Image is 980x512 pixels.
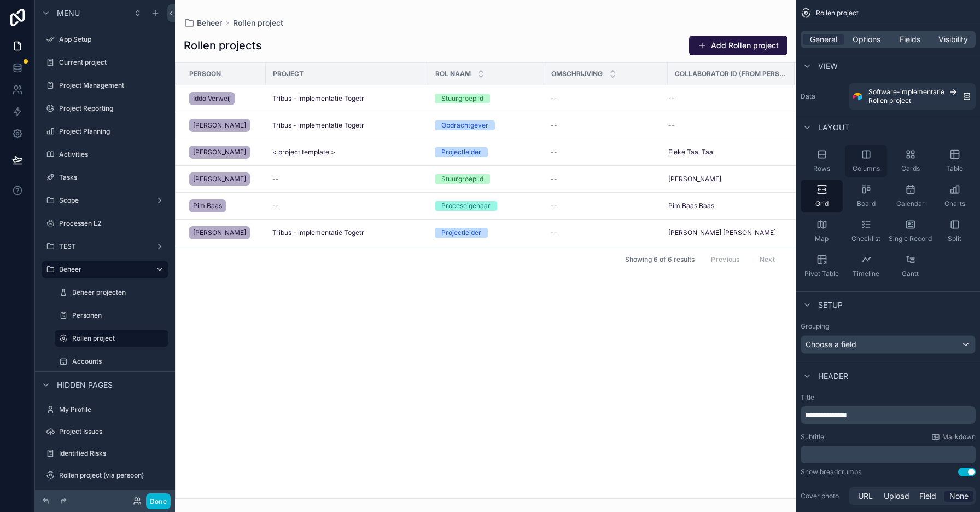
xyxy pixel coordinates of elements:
a: App Setup [42,31,168,48]
span: Header [818,371,848,382]
label: Personen [72,311,166,320]
label: Data [801,92,844,101]
button: Pivot Table [801,250,843,283]
span: Software-implementatie [868,88,944,96]
label: Scope [59,196,151,205]
label: Identified Risks [59,449,166,458]
label: My Profile [59,405,166,414]
a: TEST [42,238,168,255]
span: None [949,491,969,502]
span: Upload [884,491,909,502]
button: Timeline [845,250,887,283]
span: Rollen project [868,96,911,105]
div: Show breadcrumbs [801,468,861,476]
a: Identified Risks [42,445,168,462]
a: Processen L2 [42,215,168,232]
span: Map [815,234,829,243]
div: scrollable content [801,406,976,424]
label: Subtitle [801,433,824,441]
button: Board [845,180,887,212]
button: Calendar [889,180,931,212]
button: Table [934,145,976,177]
button: Map [801,215,843,248]
span: Collaborator ID (from Personen) [675,70,787,78]
button: Checklist [845,215,887,248]
span: Columns [853,164,880,173]
span: Menu [57,8,80,19]
button: Choose a field [801,335,976,354]
span: General [810,34,837,45]
label: Current project [59,58,166,67]
button: Columns [845,145,887,177]
button: Split [934,215,976,248]
label: Accounts [72,357,166,366]
a: Tasks [42,169,168,186]
span: Cards [901,164,920,173]
label: Project Management [59,81,166,90]
div: Choose a field [801,336,975,353]
span: Table [946,164,963,173]
span: Rollen project [816,9,859,18]
span: Omschrijving [551,70,603,78]
a: Rollen project [55,330,168,347]
a: Project Issues [42,423,168,440]
span: Showing 6 of 6 results [625,255,695,264]
span: Fields [900,34,920,45]
label: Processen L2 [59,219,166,228]
a: Project Planning [42,123,168,140]
label: Rollen project (via persoon) [59,471,166,480]
span: Options [853,34,880,45]
label: Project Issues [59,427,166,436]
span: Setup [818,300,843,310]
span: Checklist [851,234,880,243]
span: Rows [813,164,830,173]
label: Title [801,393,976,402]
label: App Setup [59,35,166,44]
button: Gantt [889,250,931,283]
span: Split [948,234,961,243]
label: Project Planning [59,127,166,136]
span: Persoon [189,70,221,78]
span: Rol naam [435,70,471,78]
span: Single Record [889,234,932,243]
a: Scope [42,192,168,209]
button: Cards [889,145,931,177]
label: Tasks [59,173,166,182]
span: URL [858,491,873,502]
span: Markdown [942,433,976,441]
button: Single Record [889,215,931,248]
a: Accounts [55,353,168,370]
span: Calendar [896,199,925,208]
button: Grid [801,180,843,212]
span: Timeline [853,269,879,278]
label: TEST [59,242,151,251]
label: Project Reporting [59,104,166,113]
span: Gantt [902,269,919,278]
span: Field [919,491,936,502]
a: Project Management [42,77,168,94]
a: Personen [55,307,168,324]
span: Hidden pages [57,379,113,390]
a: Current project [42,54,168,71]
img: Airtable Logo [853,92,862,101]
span: Grid [815,199,829,208]
label: Beheer [59,265,147,274]
a: Project Reporting [42,100,168,117]
label: Cover photo [801,492,844,501]
button: Rows [801,145,843,177]
a: Beheer [42,261,168,278]
span: Project [273,70,304,78]
span: Pivot Table [804,269,839,278]
a: Activities [42,146,168,163]
span: View [818,61,838,72]
a: My Profile [42,401,168,418]
span: Charts [944,199,965,208]
a: Beheer projecten [55,284,168,301]
label: Beheer projecten [72,288,166,297]
a: Rollen project (via persoon) [42,467,168,484]
label: Rollen project [72,334,162,343]
div: scrollable content [801,446,976,463]
button: Done [146,493,171,509]
span: Visibility [938,34,968,45]
label: Activities [59,150,166,159]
